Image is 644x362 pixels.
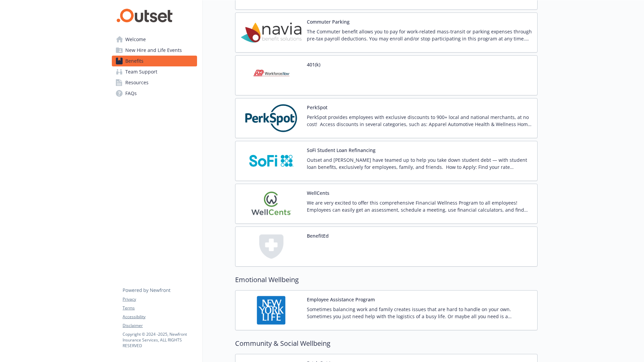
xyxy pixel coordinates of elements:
[241,147,301,175] img: SoFi carrier logo
[241,61,301,90] img: ADP Workforce Now carrier logo
[125,45,182,56] span: New Hire and Life Events
[241,232,301,261] img: BenefitEd LLC carrier logo
[125,77,149,88] span: Resources
[241,104,301,132] img: PerkSpot carrier logo
[123,331,197,349] p: Copyright © 2024 - 2025 , Newfront Insurance Services, ALL RIGHTS RESERVED
[112,56,197,66] a: Benefits
[112,45,197,56] a: New Hire and Life Events
[307,199,532,213] p: We are very excited to offer this comprehensive Financial Wellness Program to all employees! Empl...
[235,275,538,285] h2: Emotional Wellbeing
[307,232,329,239] button: BenefitEd
[307,114,532,128] p: PerkSpot provides employees with exclusive discounts to 900+ local and national merchants, at no ...
[241,189,301,218] img: WellCents carrier logo
[307,28,532,42] p: The Commuter benefit allows you to pay for work-related mass-transit or parking expenses through ...
[112,88,197,99] a: FAQs
[235,338,538,349] h2: Community & Social Wellbeing
[123,314,197,320] a: Accessibility
[125,88,137,99] span: FAQs
[307,104,327,111] button: PerkSpot
[307,156,532,171] p: Outset and [PERSON_NAME] have teamed up to help you take down student debt — with student loan be...
[125,56,143,66] span: Benefits
[307,61,320,68] button: 401(k)
[112,34,197,45] a: Welcome
[241,296,301,325] img: New York Life Insurance Company carrier logo
[123,305,197,311] a: Terms
[112,77,197,88] a: Resources
[123,296,197,302] a: Privacy
[123,323,197,329] a: Disclaimer
[307,296,375,303] button: Employee Assistance Program
[125,34,146,45] span: Welcome
[307,306,532,320] p: Sometimes balancing work and family creates issues that are hard to handle on your own. Sometimes...
[112,66,197,77] a: Team Support
[307,18,350,25] button: Commuter Parking
[125,66,157,77] span: Team Support
[307,147,376,154] button: SoFi Student Loan Refinancing
[241,18,301,47] img: Navia Benefit Solutions carrier logo
[307,189,329,197] button: WellCents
